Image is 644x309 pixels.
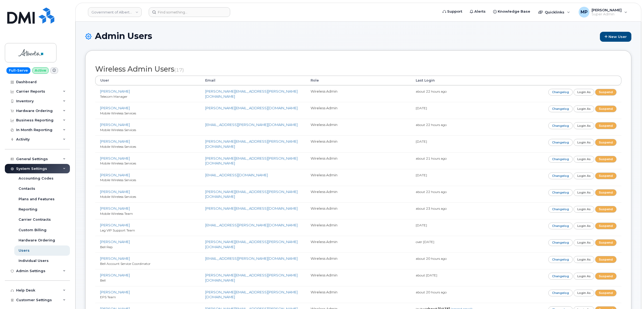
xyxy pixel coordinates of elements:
small: Bell Account Service Coordinator [100,262,151,266]
a: [EMAIL_ADDRESS][DOMAIN_NAME] [205,173,268,177]
a: Changelog [548,273,573,279]
td: Wireless Admin [306,236,411,252]
a: Suspend [595,223,617,229]
th: User [95,76,200,85]
a: Suspend [595,206,617,213]
a: Changelog [548,89,573,96]
a: [PERSON_NAME] [100,139,130,143]
a: [EMAIL_ADDRESS][PERSON_NAME][DOMAIN_NAME] [205,256,298,261]
a: [PERSON_NAME][EMAIL_ADDRESS][PERSON_NAME][DOMAIN_NAME] [205,273,298,282]
a: Login as [574,239,595,246]
a: [PERSON_NAME] [100,273,130,277]
small: Bell Rep [100,245,113,249]
td: Wireless Admin [306,119,411,135]
a: Changelog [548,106,573,112]
a: [EMAIL_ADDRESS][PERSON_NAME][DOMAIN_NAME] [205,223,298,227]
a: Suspend [595,156,617,163]
a: Suspend [595,239,617,246]
a: [PERSON_NAME] [100,290,130,294]
a: Login as [574,290,595,296]
a: Suspend [595,173,617,179]
th: Email [200,76,305,85]
a: [PERSON_NAME][EMAIL_ADDRESS][PERSON_NAME][DOMAIN_NAME] [205,139,298,149]
td: Wireless Admin [306,152,411,169]
small: EPS Team [100,295,116,299]
a: Changelog [548,223,573,229]
small: Mobile Wireless Services [100,178,136,182]
small: about 23 hours ago [416,206,447,210]
h2: Wireless Admin Users [95,65,621,73]
td: Wireless Admin [306,269,411,286]
a: New User [600,32,631,42]
td: Wireless Admin [306,85,411,102]
a: Login as [574,122,595,129]
small: Mobile Wireless Services [100,128,136,132]
small: Mobile Wireless Services [100,161,136,165]
th: Role [306,76,411,85]
a: Changelog [548,290,573,296]
a: Login as [574,256,595,263]
small: [DATE] [416,173,427,177]
td: Wireless Admin [306,135,411,152]
small: Telecom Manager [100,94,127,99]
a: Suspend [595,89,617,96]
a: Login as [574,189,595,196]
a: [PERSON_NAME][EMAIL_ADDRESS][DOMAIN_NAME] [205,106,298,110]
a: [PERSON_NAME][EMAIL_ADDRESS][PERSON_NAME][DOMAIN_NAME] [205,156,298,166]
a: Login as [574,106,595,112]
td: Wireless Admin [306,202,411,219]
td: Wireless Admin [306,186,411,202]
a: Changelog [548,173,573,179]
a: [PERSON_NAME][EMAIL_ADDRESS][DOMAIN_NAME] [205,206,298,210]
a: [PERSON_NAME] [100,122,130,127]
small: [DATE] [416,106,427,110]
a: Changelog [548,206,573,213]
td: Wireless Admin [306,219,411,236]
a: Login as [574,273,595,279]
a: [PERSON_NAME] [100,89,130,93]
a: Login as [574,206,595,213]
a: [EMAIL_ADDRESS][PERSON_NAME][DOMAIN_NAME] [205,122,298,127]
a: [PERSON_NAME][EMAIL_ADDRESS][PERSON_NAME][DOMAIN_NAME] [205,189,298,199]
a: Suspend [595,273,617,279]
small: Mobile Wireless Team [100,212,133,216]
a: Changelog [548,156,573,163]
a: Suspend [595,106,617,112]
small: about 20 hours ago [416,257,447,261]
small: (17) [174,67,184,73]
a: Changelog [548,256,573,263]
td: Wireless Admin [306,169,411,186]
a: [PERSON_NAME][EMAIL_ADDRESS][PERSON_NAME][DOMAIN_NAME] [205,89,298,99]
small: about [DATE] [416,273,437,277]
a: Suspend [595,139,617,146]
a: Login as [574,223,595,229]
small: about 22 hours ago [416,89,447,93]
small: Leg VIP Support Team [100,228,135,232]
h1: Admin Users [85,31,631,42]
a: [PERSON_NAME] [100,256,130,261]
a: [PERSON_NAME] [100,156,130,160]
small: Bell [100,278,106,282]
small: about 20 hours ago [416,290,447,294]
a: Suspend [595,122,617,129]
a: Login as [574,89,595,96]
small: Mobile Wireless Services [100,111,136,115]
small: over [DATE] [416,240,434,244]
a: Suspend [595,290,617,296]
td: Wireless Admin [306,102,411,119]
a: [PERSON_NAME] [100,206,130,210]
a: [PERSON_NAME] [100,106,130,110]
a: [PERSON_NAME][EMAIL_ADDRESS][PERSON_NAME][DOMAIN_NAME] [205,290,298,299]
th: Last Login [411,76,516,85]
a: Suspend [595,189,617,196]
a: [PERSON_NAME] [100,223,130,227]
a: Changelog [548,139,573,146]
a: [PERSON_NAME] [100,173,130,177]
a: Login as [574,173,595,179]
a: Suspend [595,256,617,263]
small: Mobile Wireless Services [100,145,136,149]
small: [DATE] [416,139,427,143]
a: Login as [574,156,595,163]
small: [DATE] [416,223,427,227]
small: about 22 hours ago [416,123,447,127]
